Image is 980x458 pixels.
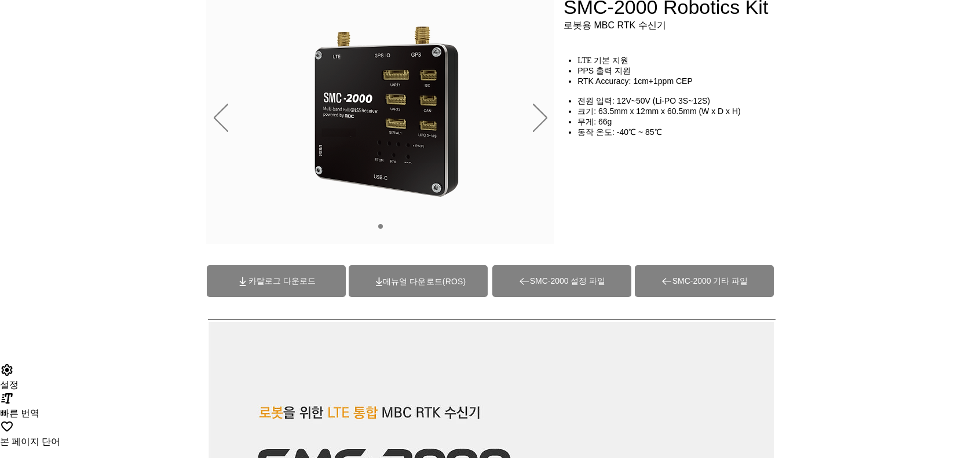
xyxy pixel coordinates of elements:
[311,25,462,199] img: 대지 2.png
[577,127,661,137] span: 동작 온도: -40℃ ~ 85℃
[530,276,606,287] span: SMC-2000 설정 파일
[378,224,383,229] a: 01
[533,104,547,134] button: 다음
[383,277,466,286] a: (ROS)메뉴얼 다운로드
[374,224,387,229] nav: 슬라이드
[672,276,748,287] span: SMC-2000 기타 파일
[207,265,346,297] a: 카탈로그 다운로드
[577,76,693,86] span: RTK Accuracy: 1cm+1ppm CEP
[577,117,612,126] span: 무게: 66g
[635,265,774,297] a: SMC-2000 기타 파일
[492,265,631,297] a: SMC-2000 설정 파일
[577,96,710,105] span: 전원 입력: 12V~50V (Li-PO 3S~12S)
[214,104,228,134] button: 이전
[577,107,741,116] span: 크기: 63.5mm x 12mm x 60.5mm (W x D x H)
[248,276,316,287] span: 카탈로그 다운로드
[847,408,980,458] iframe: Wix Chat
